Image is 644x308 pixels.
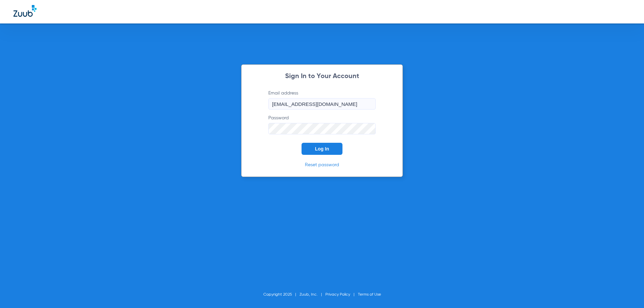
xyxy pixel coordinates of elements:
[263,291,300,298] li: Copyright 2025
[268,90,376,110] label: Email address
[300,291,325,298] li: Zuub, Inc.
[13,5,37,17] img: Zuub Logo
[325,293,350,297] a: Privacy Policy
[302,143,342,155] button: Log In
[358,293,381,297] a: Terms of Use
[305,163,339,167] a: Reset password
[268,98,376,110] input: Email address
[610,276,644,308] iframe: Chat Widget
[315,146,329,151] span: Log In
[268,123,376,134] input: Password
[268,115,376,134] label: Password
[258,73,386,80] h2: Sign In to Your Account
